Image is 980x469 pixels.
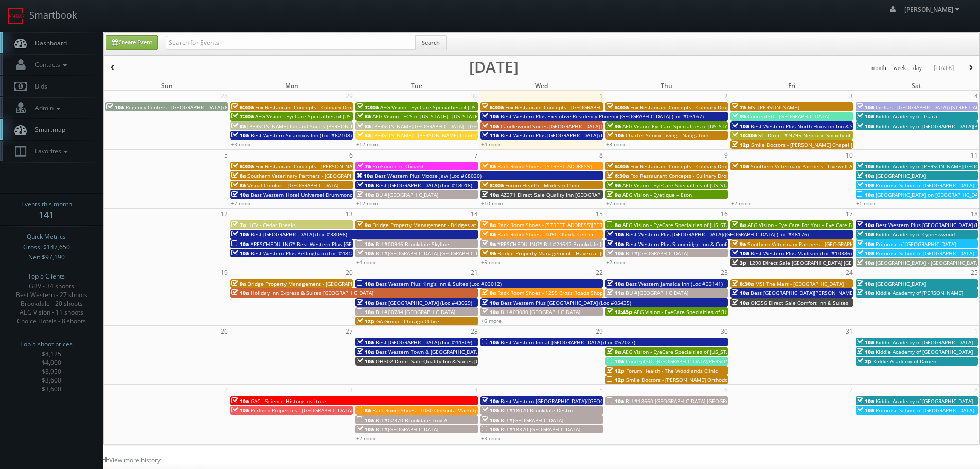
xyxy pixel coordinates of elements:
[223,150,229,161] span: 5
[904,5,963,14] span: [PERSON_NAME]
[626,280,723,287] span: Best Western Jamaica Inn (Loc #33141)
[497,289,632,297] span: Rack Room Shoes - 1255 Cross Roads Shopping Center
[247,280,435,287] span: Bridge Property Management - [GEOGRAPHIC_DATA] at [GEOGRAPHIC_DATA]
[857,280,874,287] span: 10a
[470,267,479,278] span: 21
[622,123,793,130] span: AEG Vision -EyeCare Specialties of [US_STATE] – Eyes On Sammamish
[357,348,374,355] span: 10a
[357,416,374,424] span: 10a
[606,141,627,148] a: +3 more
[607,123,621,130] span: 9a
[626,250,688,257] span: BU #[GEOGRAPHIC_DATA]
[622,348,822,355] span: AEG Vision - EyeCare Specialties of [US_STATE] – [PERSON_NAME] Ridge Eye Care
[30,103,63,112] span: Admin
[634,308,828,316] span: AEG Vision - EyeCare Specialties of [US_STATE] – [PERSON_NAME] & Associates
[251,240,427,248] span: *RESCHEDULING* Best Western Plus [GEOGRAPHIC_DATA] (Loc #05521)
[876,240,956,248] span: Primrose of [GEOGRAPHIC_DATA]
[357,426,374,433] span: 10a
[255,103,418,111] span: Fox Restaurant Concepts - Culinary Dropout - [GEOGRAPHIC_DATA]
[357,250,374,257] span: 10a
[21,199,72,210] span: Events this month
[376,240,449,248] span: BU #00946 Brookdale Skyline
[161,81,173,90] span: Sun
[607,163,629,170] span: 6:30a
[231,103,254,111] span: 6:30a
[375,172,482,179] span: Best Western Plus Moose Jaw (Loc #68030)
[106,103,124,111] span: 10a
[345,91,354,101] span: 29
[856,200,877,207] a: +1 more
[857,348,874,355] span: 10a
[857,113,874,120] span: 10a
[876,397,973,405] span: Kiddie Academy of [GEOGRAPHIC_DATA]
[372,221,528,229] span: Bridge Property Management - Bridges at [GEOGRAPHIC_DATA]
[482,397,499,405] span: 10a
[607,376,625,384] span: 12p
[231,231,249,238] span: 10a
[247,182,338,189] span: Visual Comfort - [GEOGRAPHIC_DATA]
[876,113,937,120] span: Kiddie Academy of Itsaca
[231,123,246,130] span: 8a
[482,339,499,346] span: 10a
[356,435,377,442] a: +2 more
[30,39,67,47] span: Dashboard
[231,200,252,207] a: +7 more
[376,339,472,346] span: Best [GEOGRAPHIC_DATA] (Loc #44309)
[482,240,496,248] span: 9a
[857,407,874,414] span: 10a
[376,299,472,306] span: Best [GEOGRAPHIC_DATA] (Loc #43029)
[470,209,479,219] span: 14
[482,289,496,297] span: 8a
[357,280,374,287] span: 10a
[251,191,397,198] span: Best Western Hotel Universel Drummondville (Loc #67019)
[732,132,757,139] span: 10:30a
[20,339,73,350] span: Top 5 shoot prices
[372,123,519,130] span: [PERSON_NAME][GEOGRAPHIC_DATA] - [GEOGRAPHIC_DATA]
[372,407,488,414] span: Rack Room Shoes - 1080 Oneonta Marketplace
[732,221,746,229] span: 8a
[857,103,874,111] span: 10a
[376,308,455,316] span: BU #00784 [GEOGRAPHIC_DATA]
[607,182,621,189] span: 9a
[930,62,957,75] button: [DATE]
[497,250,650,257] span: Bridge Property Management - Haven at [GEOGRAPHIC_DATA]
[30,82,47,91] span: Bids
[255,163,412,170] span: Fox Restaurant Concepts - [PERSON_NAME][GEOGRAPHIC_DATA]
[607,348,621,355] span: 9a
[973,326,979,337] span: 1
[607,367,625,374] span: 12p
[626,367,718,374] span: Forum Health - The Woodlands Clinic
[357,103,379,111] span: 7:30a
[231,191,249,198] span: 10a
[626,376,813,384] span: Smile Doctors - [PERSON_NAME] Orthodontic Portage - [GEOGRAPHIC_DATA]
[607,289,624,297] span: 11a
[876,339,973,346] span: Kiddie Academy of [GEOGRAPHIC_DATA]
[415,35,447,50] button: Search
[482,221,496,229] span: 8a
[231,141,252,148] a: +3 more
[27,232,66,242] span: Quick Metrics
[501,416,563,424] span: BU #[GEOGRAPHIC_DATA]
[376,191,438,198] span: BU #[GEOGRAPHIC_DATA]
[411,81,422,90] span: Tue
[720,326,729,337] span: 30
[231,172,246,179] span: 8a
[481,141,502,148] a: +4 more
[857,289,874,297] span: 10a
[857,397,874,405] span: 10a
[889,62,910,75] button: week
[482,113,499,120] span: 10a
[469,62,519,72] h2: [DATE]
[876,182,974,189] span: Primrose School of [GEOGRAPHIC_DATA]
[630,172,759,179] span: Fox Restaurant Concepts - Culinary Dropout - Tempe
[788,81,795,90] span: Fri
[876,172,926,179] span: [GEOGRAPHIC_DATA]
[845,326,854,337] span: 31
[607,308,632,316] span: 12:45p
[848,91,854,101] span: 3
[755,280,844,287] span: MSI The Mart - [GEOGRAPHIC_DATA]
[23,242,70,252] span: Gross: $147,650
[747,221,913,229] span: AEG Vision - Eye Care For You – Eye Care For You ([PERSON_NAME])
[598,150,604,161] span: 8
[912,81,921,90] span: Sat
